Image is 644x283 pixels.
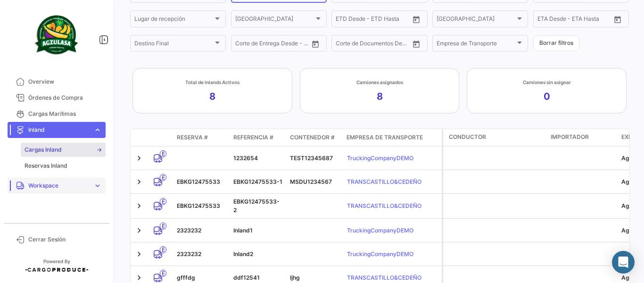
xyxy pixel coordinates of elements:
[93,126,102,134] span: expand_more
[8,74,106,90] a: Overview
[25,162,67,170] span: Reservas Inland
[21,143,106,157] a: Cargas Inland
[290,154,339,163] div: TEST12345687
[160,150,166,157] span: E
[25,146,62,154] span: Cargas Inland
[356,78,403,86] app-kpi-label-title: Camiones asignados
[134,17,213,24] span: Lugar de recepción
[523,78,571,86] app-kpi-label-title: Camiones sin asignar
[149,134,173,141] datatable-header-cell: Tipo de transporte
[233,154,282,163] div: 1232654
[359,17,394,24] input: Hasta
[160,223,166,230] span: E
[359,42,394,48] input: Hasta
[235,42,252,48] input: Desde
[336,42,353,48] input: Desde
[533,35,579,51] button: Borrar filtros
[409,37,423,51] button: Open calendar
[544,90,550,103] app-kpi-label-value: 0
[177,202,226,210] div: EBKG12475533
[233,178,282,186] div: EBKG12475533-1
[233,274,282,282] div: ddf12541
[160,270,166,277] span: E
[28,77,102,86] span: Overview
[308,37,322,51] button: Open calendar
[611,12,625,26] button: Open calendar
[177,274,226,282] div: gfffdg
[233,226,282,235] div: Inland1
[336,17,353,24] input: Desde
[233,133,273,142] span: Referencia #
[28,110,102,118] span: Cargas Marítimas
[8,90,106,106] a: Órdenes de Compra
[233,250,282,258] div: Inland2
[134,201,144,211] a: Expand/Collapse Row
[160,246,166,253] span: E
[290,133,335,142] span: Contenedor #
[347,133,423,142] span: Empresa de Transporte
[28,126,90,134] span: Inland
[409,12,423,26] button: Open calendar
[547,129,618,146] datatable-header-cell: Importador
[551,133,589,141] span: Importador
[561,17,596,24] input: Hasta
[235,17,314,24] span: [GEOGRAPHIC_DATA]
[233,197,282,214] div: EBKG12475533-2
[347,150,414,166] button: TruckingCompanyDEMO
[343,129,442,146] datatable-header-cell: Empresa de Transporte
[177,226,226,235] div: 2323232
[347,246,414,262] button: TruckingCompanyDEMO
[28,181,90,190] span: Workspace
[259,42,294,48] input: Hasta
[437,17,515,24] span: [GEOGRAPHIC_DATA]
[347,223,414,238] button: TruckingCompanyDEMO
[286,129,343,146] datatable-header-cell: Contenedor #
[347,174,422,189] button: TRANSCASTILLO&CEDEÑO
[21,159,106,173] a: Reservas Inland
[612,251,635,274] div: Abrir Intercom Messenger
[28,235,102,244] span: Cerrar Sesión
[347,198,422,214] button: TRANSCASTILLO&CEDEÑO
[377,90,383,103] app-kpi-label-value: 8
[230,129,286,146] datatable-header-cell: Referencia #
[449,133,486,141] span: Conductor
[290,274,339,282] div: ljhg
[537,17,554,24] input: Desde
[290,178,339,186] div: MSDU1234567
[28,94,102,102] span: Órdenes de Compra
[134,42,213,48] span: Destino Final
[177,178,226,186] div: EBKG12475533
[134,273,144,283] a: Expand/Collapse Row
[177,133,208,142] span: Reserva #
[173,129,230,146] datatable-header-cell: Reserva #
[134,177,144,187] a: Expand/Collapse Row
[134,226,144,235] a: Expand/Collapse Row
[33,11,80,59] img: agzulasa-logo.png
[134,249,144,259] a: Expand/Collapse Row
[443,129,547,146] datatable-header-cell: Conductor
[177,250,226,258] div: 2323232
[134,154,144,163] a: Expand/Collapse Row
[160,174,166,181] span: E
[8,106,106,122] a: Cargas Marítimas
[160,198,166,205] span: E
[437,42,515,48] span: Empresa de Transporte
[93,181,102,190] span: expand_more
